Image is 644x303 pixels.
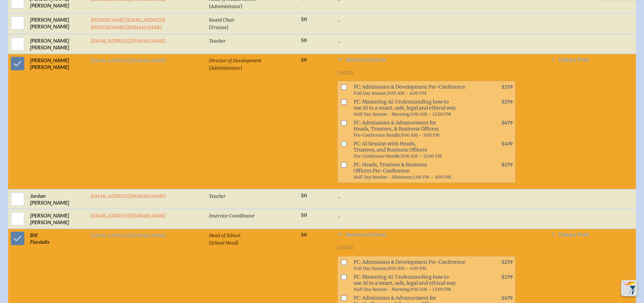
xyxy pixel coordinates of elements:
[241,3,242,9] span: )
[351,97,485,118] span: PC: Mastering AI: Understanding how to use AI in a smart, safe, legal and ethical way
[413,174,451,180] span: 1:00 PM – 5:00 PM
[237,239,238,246] span: )
[501,274,512,280] span: $279
[354,154,401,159] span: Pre-Conference Bundle,
[337,212,516,219] p: ...
[354,91,387,96] span: Full Day Session,
[27,34,88,54] td: [PERSON_NAME] [PERSON_NAME]
[27,54,88,189] td: [PERSON_NAME] [PERSON_NAME]
[501,141,512,147] span: $479
[351,118,485,139] span: PC: Admissions & Advancement for Heads, Trustees, & Business Officers
[501,295,512,301] span: $479
[501,162,512,168] span: $279
[345,232,386,237] span: Sessions & Extras
[27,13,88,34] td: [PERSON_NAME] [PERSON_NAME]
[410,287,451,292] span: 9:00 AM – 12:00 PM
[337,16,516,23] p: ...
[387,266,426,271] span: 9:00 AM – 4:00 PM
[301,212,307,218] span: $0
[559,232,590,237] span: Dietary Prefs
[337,192,516,199] p: ...
[337,37,516,44] p: ...
[301,38,307,43] span: $0
[209,233,240,238] span: Head of School
[345,57,386,62] span: Sessions & Extras
[351,139,485,160] span: PC: AI Session with Heads, Trustees, and Business Officers
[351,160,485,181] span: PC: Heads, Trustees & Business Officers Pre-Conference
[501,120,512,126] span: $479
[337,65,516,184] div: Sessions & Extras
[301,193,307,199] span: $0
[91,233,166,238] a: [EMAIL_ADDRESS][DOMAIN_NAME]
[91,193,166,199] a: [EMAIL_ADDRESS][DOMAIN_NAME]
[209,24,211,30] span: (
[559,57,590,62] span: Dietary Prefs
[501,259,512,265] span: $279
[211,4,241,9] span: Administrator
[354,174,413,180] span: Half Day Session - Afternoon,
[209,193,226,199] span: Teacher
[27,189,88,209] td: Jordan [PERSON_NAME]
[211,240,237,246] span: School Head
[621,280,637,296] button: Scroll Top
[351,83,485,97] span: PC: Admissions & Development Pre-Conference
[209,3,211,9] span: (
[337,245,353,251] span: [DATE]
[551,232,590,240] a: Dietary Prefs
[91,213,166,219] a: [EMAIL_ADDRESS][DOMAIN_NAME]
[301,232,307,238] span: $0
[622,281,636,295] img: To the top
[354,266,387,271] span: Full Day Session,
[351,273,485,294] span: PC: Mastering AI: Understanding how to use AI in a smart, safe, legal and ethical way
[337,57,516,65] a: Sessions & Extras
[227,24,229,30] span: )
[27,209,88,229] td: [PERSON_NAME] [PERSON_NAME]
[354,112,410,117] span: Half Day Session - Morning,
[301,17,307,22] span: $0
[354,287,410,292] span: Half Day Session - Morning,
[351,258,485,273] span: PC: Admissions & Development Pre-Conference
[209,58,261,64] span: Director of Development
[501,99,512,105] span: $279
[209,213,255,219] span: Inservice Coordinator
[209,239,211,246] span: (
[241,64,242,71] span: )
[211,65,241,71] span: Administrator
[337,70,353,76] span: [DATE]
[91,17,165,30] a: [PERSON_NAME][EMAIL_ADDRESS][PERSON_NAME][DOMAIN_NAME]
[209,17,235,23] span: Board Chair
[91,58,166,64] a: [EMAIL_ADDRESS][DOMAIN_NAME]
[301,57,307,63] span: $0
[401,154,442,159] span: 9:00 AM – 12:00 PM
[337,232,516,240] a: Sessions & Extras
[209,64,211,71] span: (
[410,112,451,117] span: 9:00 AM – 12:00 PM
[551,57,590,65] a: Dietary Prefs
[209,38,226,44] span: Teacher
[387,91,426,96] span: 9:00 AM – 4:00 PM
[354,133,401,138] span: Pre-Conference Bundle,
[91,38,166,44] a: [EMAIL_ADDRESS][DOMAIN_NAME]
[501,84,512,90] span: $279
[211,25,227,30] span: Trustee
[401,133,439,138] span: 9:00 AM – 5:00 PM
